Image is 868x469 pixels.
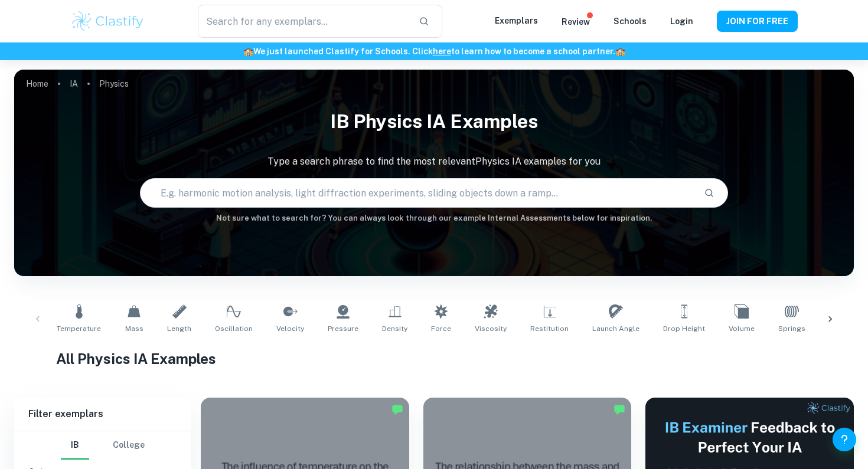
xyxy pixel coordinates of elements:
span: Viscosity [475,323,507,334]
span: 🏫 [615,47,625,56]
span: Oscillation [215,323,253,334]
h1: All Physics IA Examples [56,348,812,369]
a: here [433,47,451,56]
h6: We just launched Clastify for Schools. Click to learn how to become a school partner. [2,45,866,58]
p: Review [562,15,590,28]
span: Force [431,323,451,334]
span: Temperature [57,323,101,334]
span: Drop Height [663,323,705,334]
img: Marked [614,404,625,415]
span: Launch Angle [592,323,639,334]
span: Density [382,323,407,334]
p: Physics [99,77,129,90]
h1: IB Physics IA examples [14,103,854,140]
p: Exemplars [495,14,538,27]
span: Pressure [328,323,358,334]
input: E.g. harmonic motion analysis, light diffraction experiments, sliding objects down a ramp... [141,176,694,209]
a: Home [26,76,48,92]
span: 🏫 [243,47,253,56]
span: Springs [778,323,805,334]
span: Length [167,323,191,334]
div: Filter type choice [61,431,145,460]
button: JOIN FOR FREE [717,11,798,32]
span: Mass [125,323,143,334]
a: IA [70,76,78,92]
span: Restitution [530,323,569,334]
span: Volume [729,323,755,334]
a: Login [670,17,693,26]
span: Velocity [276,323,304,334]
input: Search for any exemplars... [198,5,409,38]
img: Marked [391,404,403,415]
button: Search [699,183,719,203]
button: Help and Feedback [833,428,856,451]
button: College [113,431,145,460]
p: Type a search phrase to find the most relevant Physics IA examples for you [14,155,854,169]
a: Schools [614,17,647,26]
button: IB [61,431,89,460]
h6: Filter exemplars [14,398,191,431]
h6: Not sure what to search for? You can always look through our example Internal Assessments below f... [14,212,854,224]
img: Clastify logo [70,9,145,33]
